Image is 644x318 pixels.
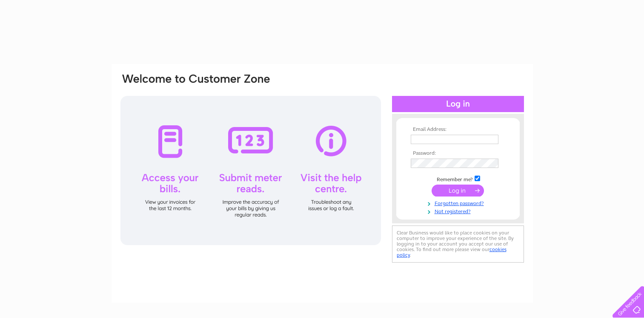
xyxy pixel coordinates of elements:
[409,150,507,156] th: Password:
[409,174,507,183] td: Remember me?
[397,246,507,258] a: cookies policy
[392,225,524,263] div: Clear Business would like to place cookies on your computer to improve your experience of the sit...
[432,185,484,197] input: Submit
[411,199,507,207] a: Forgotten password?
[409,127,507,133] th: Email Address:
[411,207,507,215] a: Not registered?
